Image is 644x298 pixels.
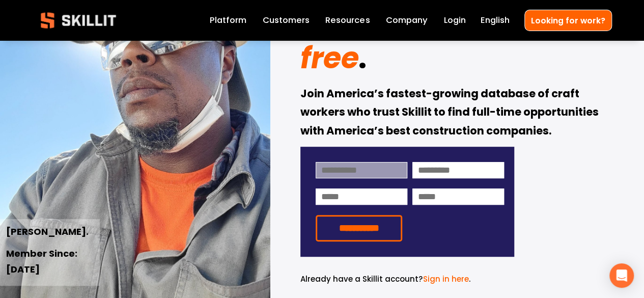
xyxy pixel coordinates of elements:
a: Login [444,13,466,28]
div: language picker [481,13,510,28]
span: Already have a Skillit account? [300,274,423,284]
img: Skillit [32,5,125,36]
span: Resources [325,14,370,27]
strong: Join America’s fastest-growing database of craft workers who trust Skillit to find full-time oppo... [300,86,601,142]
strong: [PERSON_NAME]. [6,225,89,240]
span: English [481,14,510,27]
a: Customers [263,13,310,28]
a: Company [386,13,428,28]
a: Looking for work? [524,10,612,31]
a: Sign in here [423,274,469,284]
strong: Member Since: [DATE] [6,247,79,278]
p: . [300,273,514,285]
strong: . [358,36,366,86]
a: Platform [210,13,246,28]
a: folder dropdown [325,13,370,28]
div: Open Intercom Messenger [609,263,634,288]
